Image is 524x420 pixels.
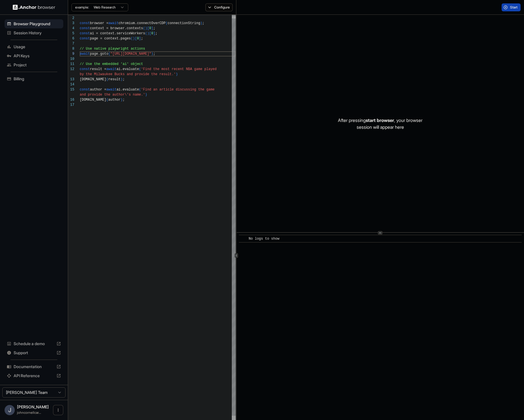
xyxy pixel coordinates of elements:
[147,26,149,30] span: [
[14,62,61,68] span: Project
[135,37,137,41] span: [
[242,236,245,242] span: ​
[68,36,74,41] div: 6
[14,341,54,347] span: Schedule a demo
[151,26,153,30] span: ]
[68,51,74,56] div: 9
[80,93,145,97] span: and provide the author\'s name.'
[106,88,117,92] span: await
[106,67,117,71] span: await
[90,37,131,41] span: page = context.pages
[110,52,151,56] span: "[URL][DOMAIN_NAME]"
[68,102,74,107] div: 17
[149,26,151,30] span: 0
[80,47,145,51] span: // Use native playwright actions
[90,52,108,56] span: page.goto
[143,26,145,30] span: (
[145,93,147,97] span: )
[68,31,74,36] div: 5
[366,117,394,123] span: start browser
[80,62,143,66] span: // Use the embedded 'ai' object
[14,21,61,27] span: Browser Playground
[108,77,121,81] span: result
[106,77,108,81] span: (
[200,21,202,25] span: )
[155,31,157,35] span: ;
[90,31,145,35] span: ai = context.serviceWorkers
[168,21,200,25] span: connectionString
[75,5,89,10] span: example:
[14,53,61,59] span: API Keys
[205,3,233,11] button: Configure
[5,74,63,83] div: Billing
[68,67,74,72] div: 12
[53,405,63,415] button: Open menu
[14,350,54,356] span: Support
[80,72,176,76] span: by the Milwaukee Bucks and provide the result.'
[149,31,151,35] span: [
[153,52,155,56] span: ;
[502,3,521,11] button: Start
[117,67,139,71] span: ai.evaluate
[119,21,166,25] span: chromium.connectOverCDP
[68,41,74,46] div: 7
[139,37,141,41] span: ]
[123,77,125,81] span: ;
[14,364,54,370] span: Documentation
[153,31,155,35] span: ]
[68,26,74,31] div: 4
[80,98,106,102] span: [DOMAIN_NAME]
[139,67,141,71] span: (
[68,87,74,92] div: 15
[14,76,61,82] span: Billing
[80,88,90,92] span: const
[510,5,518,10] span: Start
[141,37,143,41] span: ;
[80,26,90,30] span: const
[80,31,90,35] span: const
[5,371,63,380] div: API Reference
[137,37,139,41] span: 0
[139,88,141,92] span: (
[338,117,422,130] p: After pressing , your browser session will appear here
[131,37,133,41] span: (
[90,26,143,30] span: context = browser.contexts
[68,46,74,51] div: 8
[17,404,49,409] span: John Carroll
[68,77,74,82] div: 13
[123,98,125,102] span: ;
[17,410,41,415] span: johncornellcarroll@gmail.com
[145,31,147,35] span: (
[80,37,90,41] span: const
[202,21,204,25] span: ;
[165,21,167,25] span: (
[68,82,74,87] div: 14
[5,362,63,371] div: Documentation
[80,52,90,56] span: await
[176,72,178,76] span: )
[14,30,61,36] span: Session History
[5,19,63,28] div: Browser Playground
[141,88,214,92] span: 'Find an article discussing the game
[5,339,63,348] div: Schedule a demo
[108,21,119,25] span: await
[121,77,123,81] span: )
[5,348,63,357] div: Support
[5,51,63,60] div: API Keys
[90,67,106,71] span: result =
[14,373,54,379] span: API Reference
[106,98,108,102] span: (
[108,52,110,56] span: (
[121,98,123,102] span: )
[5,42,63,51] div: Usage
[68,21,74,26] div: 3
[68,56,74,62] div: 10
[117,88,139,92] span: ai.evaluate
[108,98,121,102] span: author
[68,62,74,67] div: 11
[133,37,135,41] span: )
[80,67,90,71] span: const
[147,31,149,35] span: )
[80,21,90,25] span: const
[5,405,15,415] div: J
